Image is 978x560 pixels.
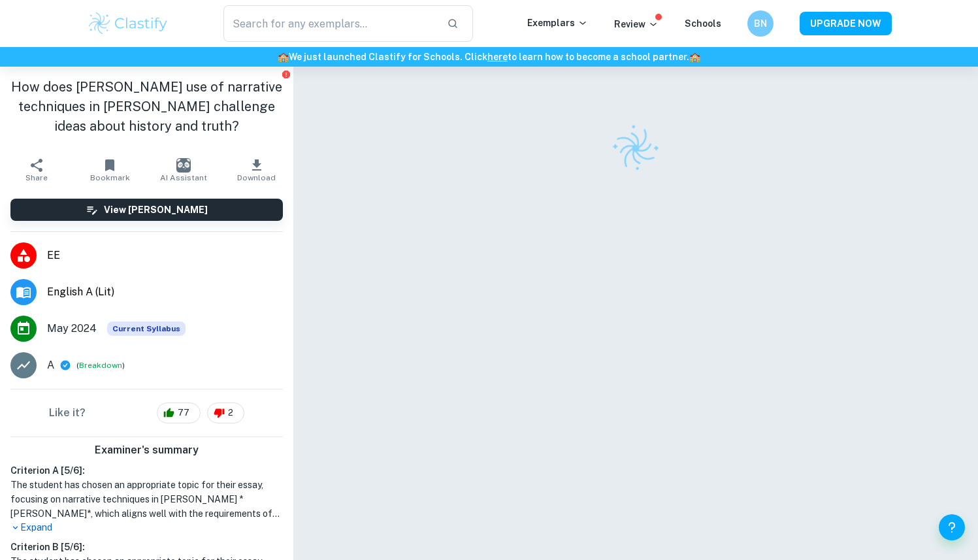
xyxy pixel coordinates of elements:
button: Breakdown [79,359,122,371]
img: Clastify logo [604,116,668,181]
button: Download [220,152,293,188]
div: 2 [207,403,244,423]
p: Exemplars [527,16,588,30]
img: Clastify logo [87,10,170,37]
h6: BN [753,16,768,31]
div: This exemplar is based on the current syllabus. Feel free to refer to it for inspiration/ideas wh... [107,321,186,336]
span: ( ) [76,359,125,372]
button: Help and Feedback [939,514,965,540]
a: Schools [685,18,721,29]
div: 77 [157,403,201,423]
p: Expand [10,521,283,535]
button: View [PERSON_NAME] [10,199,283,221]
span: 🏫 [278,52,289,62]
p: A [47,357,54,373]
span: Download [237,173,276,182]
h6: We just launched Clastify for Schools. Click to learn how to become a school partner. [3,50,975,64]
h6: Examiner's summary [5,442,288,458]
img: AI Assistant [176,158,191,173]
span: EE [47,248,283,263]
span: 2 [221,406,240,420]
span: May 2024 [47,321,97,337]
button: BN [747,10,774,37]
h6: View [PERSON_NAME] [104,203,208,217]
button: Report issue [281,69,291,79]
button: UPGRADE NOW [800,12,892,35]
span: English A (Lit) [47,284,283,300]
span: AI Assistant [160,173,207,182]
span: 🏫 [689,52,700,62]
button: Bookmark [73,152,146,188]
span: 77 [171,406,197,420]
h6: Criterion A [ 5 / 6 ]: [10,463,283,478]
h6: Criterion B [ 5 / 6 ]: [10,540,283,554]
span: Bookmark [90,173,130,182]
h1: How does [PERSON_NAME] use of narrative techniques in [PERSON_NAME] challenge ideas about history... [10,77,283,136]
a: here [487,52,508,62]
button: AI Assistant [147,152,220,188]
span: Current Syllabus [107,321,186,336]
input: Search for any exemplars... [223,5,437,42]
h1: The student has chosen an appropriate topic for their essay, focusing on narrative techniques in ... [10,478,283,521]
p: Review [614,17,659,31]
h6: Like it? [49,405,86,421]
span: Share [25,173,48,182]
